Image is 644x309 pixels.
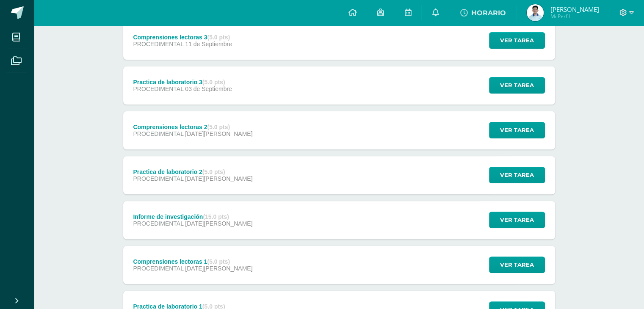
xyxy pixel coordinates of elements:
[133,175,183,182] span: PROCEDIMENTAL
[489,257,545,273] button: Ver tarea
[550,13,599,20] span: Mi Perfil
[489,32,545,49] button: Ver tarea
[133,41,183,47] span: PROCEDIMENTAL
[185,41,232,47] span: 11 de Septiembre
[133,86,183,92] span: PROCEDIMENTAL
[527,4,544,21] img: c51e7016b353f50c1cab39c14649eb89.png
[489,212,545,228] button: Ver tarea
[202,168,225,175] strong: (5.0 pts)
[185,220,252,227] span: [DATE][PERSON_NAME]
[500,212,534,228] span: Ver tarea
[207,34,230,41] strong: (5.0 pts)
[185,130,252,137] span: [DATE][PERSON_NAME]
[207,124,230,130] strong: (5.0 pts)
[185,86,232,92] span: 03 de Septiembre
[133,213,252,220] div: Informe de investigación
[500,77,534,93] span: Ver tarea
[203,213,229,220] strong: (15.0 pts)
[500,257,534,273] span: Ver tarea
[185,265,252,272] span: [DATE][PERSON_NAME]
[207,258,230,265] strong: (5.0 pts)
[500,122,534,138] span: Ver tarea
[133,265,183,272] span: PROCEDIMENTAL
[133,79,232,86] div: Practica de laboratorio 3
[185,175,252,182] span: [DATE][PERSON_NAME]
[489,167,545,183] button: Ver tarea
[550,5,599,14] span: [PERSON_NAME]
[133,258,252,265] div: Comprensiones lectoras 1
[133,124,252,130] div: Comprensiones lectoras 2
[133,130,183,137] span: PROCEDIMENTAL
[500,167,534,183] span: Ver tarea
[133,168,252,175] div: Practica de laboratorio 2
[500,33,534,48] span: Ver tarea
[202,79,225,86] strong: (5.0 pts)
[489,122,545,138] button: Ver tarea
[489,77,545,94] button: Ver tarea
[133,34,232,41] div: Comprensiones lectoras 3
[471,9,506,17] span: HORARIO
[133,220,183,227] span: PROCEDIMENTAL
